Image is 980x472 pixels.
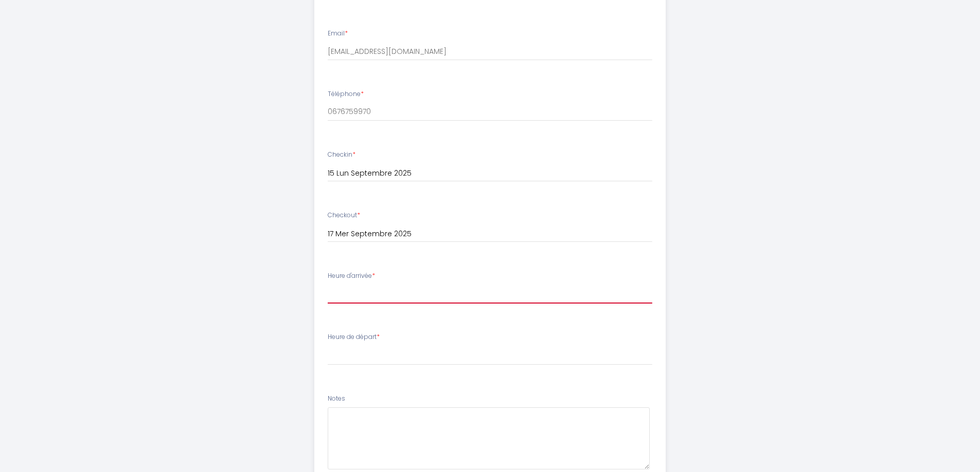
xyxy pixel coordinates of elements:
[328,89,364,99] label: Téléphone
[328,332,380,342] label: Heure de départ
[328,394,345,404] label: Notes
[328,150,355,160] label: Checkin
[328,271,375,281] label: Heure d'arrivée
[328,211,360,220] label: Checkout
[328,29,348,39] label: Email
